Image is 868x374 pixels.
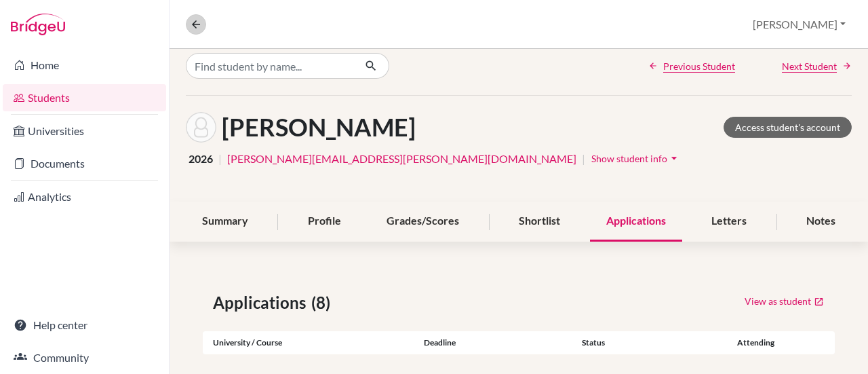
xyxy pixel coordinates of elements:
[186,112,216,143] img: Felipe Morales's avatar
[222,113,416,142] h1: [PERSON_NAME]
[186,53,354,79] input: Find student by name...
[370,202,475,242] div: Grades/Scores
[3,183,166,210] a: Analytics
[790,202,852,242] div: Notes
[203,337,414,349] div: University / Course
[572,337,730,349] div: Status
[591,148,682,169] button: Show student infoarrow_drop_down
[292,202,357,242] div: Profile
[227,151,576,167] a: [PERSON_NAME][EMAIL_ADDRESS][PERSON_NAME][DOMAIN_NAME]
[213,291,311,315] span: Applications
[3,84,166,111] a: Students
[3,344,166,371] a: Community
[311,291,336,315] span: (8)
[590,202,682,242] div: Applications
[3,312,166,339] a: Help center
[695,202,763,242] div: Letters
[667,151,681,165] i: arrow_drop_down
[189,151,213,167] span: 2026
[744,291,825,312] a: View as student
[663,59,735,73] span: Previous Student
[730,337,783,349] div: Attending
[3,52,166,79] a: Home
[502,202,576,242] div: Shortlist
[3,117,166,145] a: Universities
[414,337,572,349] div: Deadline
[648,59,735,73] a: Previous Student
[747,12,852,37] button: [PERSON_NAME]
[11,14,65,35] img: Bridge-U
[782,59,837,73] span: Next Student
[782,59,852,73] a: Next Student
[3,150,166,177] a: Documents
[218,151,222,167] span: |
[724,117,852,138] a: Access student's account
[582,151,585,167] span: |
[186,202,264,242] div: Summary
[591,153,667,164] span: Show student info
